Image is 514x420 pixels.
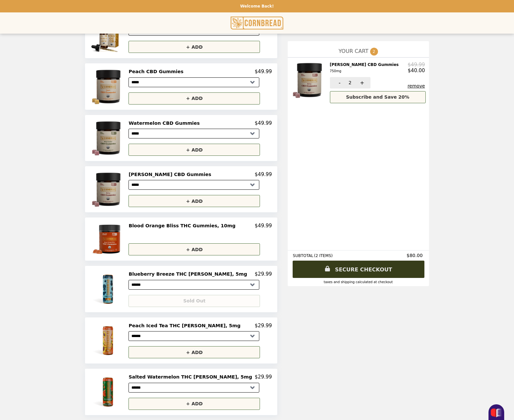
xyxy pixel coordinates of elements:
button: + ADD [128,243,260,255]
p: $29.99 [255,271,272,277]
p: $49.99 [408,62,425,68]
h2: [PERSON_NAME] CBD Gummies [128,171,214,177]
span: SUBTOTAL [293,253,314,258]
p: Welcome Back! [240,4,274,8]
select: Select a product variant [128,383,259,393]
p: $29.99 [255,374,272,380]
span: $80.00 [407,253,424,258]
button: remove [407,83,425,89]
button: + [352,77,370,89]
img: Peach CBD Gummies [90,69,127,104]
button: + ADD [128,346,260,358]
h2: Blood Orange Bliss THC Gummies, 10mg [128,223,238,229]
span: 2 [349,80,351,85]
span: 2 [370,48,378,56]
p: $40.00 [408,68,425,73]
img: Peach Iced Tea THC Seltzer, 5mg [90,323,127,358]
button: + ADD [128,195,260,207]
select: Select a product variant [128,331,259,341]
button: Subscribe and Save 20% [330,91,426,103]
select: Select a product variant [128,129,259,138]
img: Brand Logo [231,16,283,30]
p: $49.99 [255,69,272,74]
span: YOUR CART [338,48,368,54]
select: Select a product variant [128,77,259,87]
p: $49.99 [255,171,272,177]
select: Select a product variant [128,280,259,290]
button: + ADD [128,92,260,105]
h2: Watermelon CBD Gummies [128,120,202,126]
span: ( 2 ITEMS ) [314,253,333,258]
h2: Blueberry Breeze THC [PERSON_NAME], 5mg [128,271,249,277]
button: + ADD [128,398,260,410]
h2: Peach CBD Gummies [128,69,186,74]
button: + ADD [128,41,260,53]
p: $49.99 [255,120,272,126]
img: Berry CBD Gummies [291,62,329,98]
img: Watermelon CBD Gummies [90,120,127,156]
div: Taxes and Shipping calculated at checkout [293,280,424,284]
img: Salted Watermelon THC Seltzer, 5mg [90,374,127,410]
button: + ADD [128,144,260,156]
a: SECURE CHECKOUT [293,261,424,278]
h2: Salted Watermelon THC [PERSON_NAME], 5mg [128,374,255,380]
button: - [330,77,348,89]
div: 750mg [330,68,399,74]
p: $49.99 [255,223,272,229]
select: Select a product variant [128,180,259,190]
img: Blueberry Breeze THC Seltzer, 5mg [90,271,127,307]
img: Blood Orange Bliss THC Gummies, 10mg [92,223,126,255]
img: Berry CBD Gummies [90,171,127,207]
p: $29.99 [255,323,272,329]
h2: [PERSON_NAME] CBD Gummies [330,62,402,74]
h2: Peach Iced Tea THC [PERSON_NAME], 5mg [128,323,243,329]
